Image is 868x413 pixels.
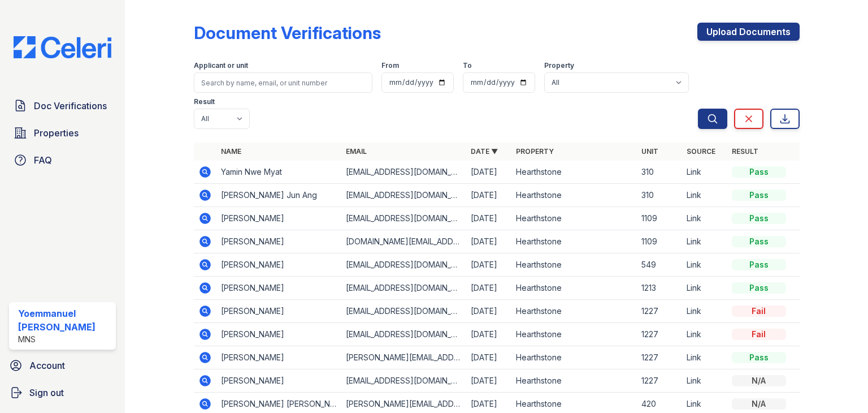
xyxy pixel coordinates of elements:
td: [DATE] [466,300,511,323]
a: Account [5,354,120,377]
a: Properties [9,122,116,144]
td: 549 [637,253,682,277]
span: Account [29,359,65,372]
img: CE_Logo_Blue-a8612792a0a2168367f1c8372b55b34899dd931a85d93a1a3d3e32e68fde9ad4.png [5,36,120,58]
a: Property [516,147,554,156]
span: Doc Verifications [34,99,107,113]
td: [EMAIL_ADDRESS][DOMAIN_NAME] [341,300,466,323]
span: Properties [34,126,79,140]
div: Document Verifications [194,23,381,43]
td: [DATE] [466,161,511,184]
td: [DATE] [466,230,511,253]
td: Hearthstone [511,369,636,393]
a: Result [732,147,758,156]
div: MNS [18,334,111,345]
td: Hearthstone [511,207,636,230]
td: [PERSON_NAME] [216,346,341,369]
td: 1213 [637,277,682,300]
td: [PERSON_NAME] [216,300,341,323]
td: 1227 [637,369,682,393]
td: Hearthstone [511,253,636,277]
td: [PERSON_NAME] [216,253,341,277]
div: Pass [732,259,786,270]
td: [PERSON_NAME] [216,369,341,393]
td: Hearthstone [511,300,636,323]
td: [EMAIL_ADDRESS][DOMAIN_NAME] [341,277,466,300]
div: N/A [732,375,786,386]
input: Search by name, email, or unit number [194,72,372,93]
td: [DOMAIN_NAME][EMAIL_ADDRESS][PERSON_NAME][DOMAIN_NAME] [341,230,466,253]
div: N/A [732,398,786,410]
div: Pass [732,166,786,178]
span: FAQ [34,153,52,167]
div: Pass [732,282,786,294]
td: Hearthstone [511,323,636,346]
label: Result [194,97,215,106]
td: Link [682,230,727,253]
td: Hearthstone [511,184,636,207]
a: Sign out [5,381,120,404]
a: Name [221,147,241,156]
div: Pass [732,213,786,224]
div: Pass [732,236,786,247]
div: Fail [732,329,786,340]
td: 1227 [637,323,682,346]
td: 310 [637,184,682,207]
td: 1109 [637,230,682,253]
div: Pass [732,190,786,201]
td: Yamin Nwe Myat [216,161,341,184]
td: [PERSON_NAME] [216,207,341,230]
label: Property [544,61,574,70]
td: [DATE] [466,184,511,207]
td: [EMAIL_ADDRESS][DOMAIN_NAME] [341,323,466,346]
a: Date ▼ [471,147,498,156]
td: [EMAIL_ADDRESS][DOMAIN_NAME] [341,369,466,393]
td: 1227 [637,346,682,369]
label: From [381,61,399,70]
td: [DATE] [466,207,511,230]
td: [PERSON_NAME] [216,230,341,253]
td: [DATE] [466,253,511,277]
td: Link [682,346,727,369]
td: Link [682,184,727,207]
a: Source [687,147,715,156]
span: Sign out [29,386,64,399]
td: [EMAIL_ADDRESS][DOMAIN_NAME] [341,207,466,230]
td: [PERSON_NAME] [216,277,341,300]
td: Hearthstone [511,277,636,300]
td: [EMAIL_ADDRESS][DOMAIN_NAME] [341,184,466,207]
a: Doc Verifications [9,94,116,117]
td: [PERSON_NAME][EMAIL_ADDRESS][DOMAIN_NAME] [341,346,466,369]
td: 310 [637,161,682,184]
td: Hearthstone [511,346,636,369]
td: [DATE] [466,323,511,346]
td: Link [682,369,727,393]
td: 1227 [637,300,682,323]
a: FAQ [9,149,116,171]
td: Link [682,323,727,346]
td: [DATE] [466,277,511,300]
td: [PERSON_NAME] Jun Ang [216,184,341,207]
div: Fail [732,306,786,317]
a: Upload Documents [697,23,800,41]
td: 1109 [637,207,682,230]
td: [DATE] [466,369,511,393]
label: To [463,61,472,70]
td: Hearthstone [511,230,636,253]
div: Pass [732,352,786,363]
td: [PERSON_NAME] [216,323,341,346]
td: Link [682,300,727,323]
td: Link [682,253,727,277]
td: Hearthstone [511,161,636,184]
a: Email [346,147,367,156]
td: [DATE] [466,346,511,369]
td: [EMAIL_ADDRESS][DOMAIN_NAME] [341,161,466,184]
div: Yoemmanuel [PERSON_NAME] [18,307,111,334]
label: Applicant or unit [194,61,248,70]
td: Link [682,161,727,184]
a: Unit [641,147,658,156]
td: Link [682,277,727,300]
td: Link [682,207,727,230]
td: [EMAIL_ADDRESS][DOMAIN_NAME] [341,253,466,277]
